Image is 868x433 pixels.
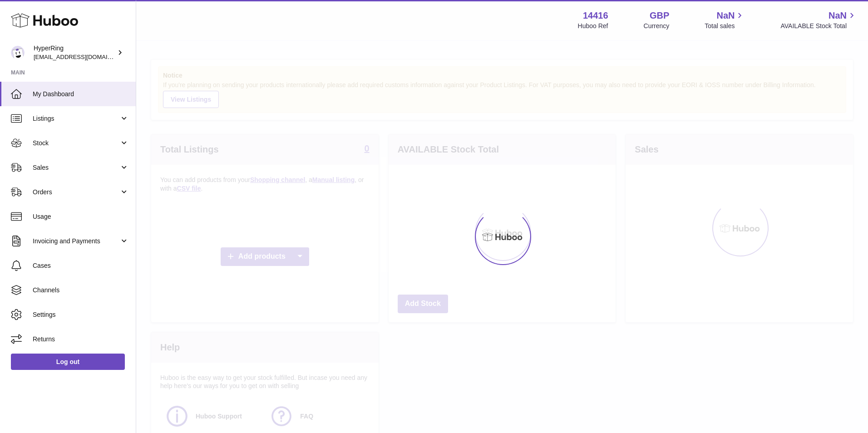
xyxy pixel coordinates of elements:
span: Returns [33,335,129,344]
a: Log out [11,354,125,370]
a: NaN Total sales [705,10,745,30]
img: internalAdmin-14416@internal.huboo.com [11,46,25,59]
span: AVAILABLE Stock Total [780,22,857,30]
span: Channels [33,286,129,295]
span: NaN [716,10,735,22]
span: My Dashboard [33,90,129,98]
span: Total sales [705,22,745,30]
div: Huboo Ref [578,22,608,30]
span: Cases [33,261,129,270]
span: Stock [33,139,119,148]
span: Listings [33,114,119,123]
a: NaN AVAILABLE Stock Total [780,10,857,30]
strong: 14416 [583,10,608,22]
span: [EMAIL_ADDRESS][DOMAIN_NAME] [34,53,133,60]
strong: GBP [650,10,669,22]
span: NaN [829,10,847,22]
span: Settings [33,310,129,319]
span: Invoicing and Payments [33,237,119,246]
div: Currency [644,22,670,30]
span: Usage [33,212,129,221]
div: HyperRing [34,44,115,61]
span: Orders [33,188,119,197]
span: Sales [33,163,119,172]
